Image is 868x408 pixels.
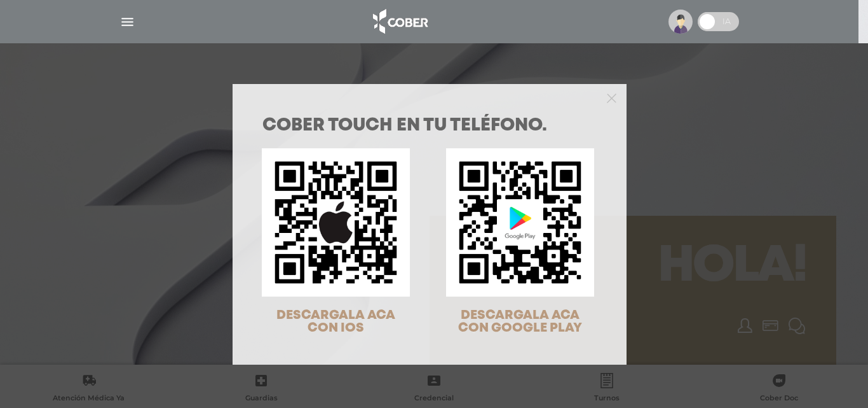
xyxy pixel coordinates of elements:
img: qr-code [446,148,594,297]
span: DESCARGALA ACA CON IOS [276,309,395,334]
img: qr-code [262,148,410,297]
span: DESCARGALA ACA CON GOOGLE PLAY [458,309,582,334]
h1: COBER TOUCH en tu teléfono. [262,117,597,135]
button: Close [607,92,616,103]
